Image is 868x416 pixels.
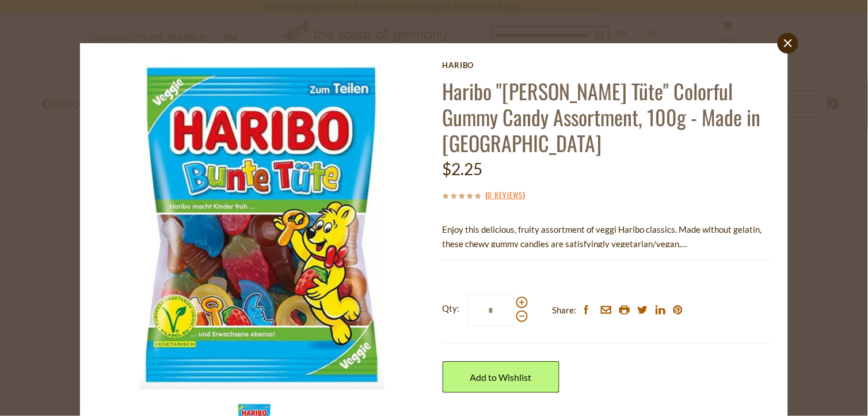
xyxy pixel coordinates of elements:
strong: Qty: [443,301,460,316]
a: Haribo "[PERSON_NAME] Tüte" Colorful Gummy Candy Assortment, 100g - Made in [GEOGRAPHIC_DATA] [443,75,761,158]
a: 0 Reviews [488,189,523,202]
img: Haribo "Bunte Tüte" Colorful Gummy Candy Assortment, 100g - Made in Germany [97,60,426,389]
p: Enjoy this delicious, fruity assortment of veggi Haribo classics. Made without gelatin, these che... [443,222,771,251]
a: Haribo [443,60,771,70]
span: Share: [553,303,577,317]
span: $2.25 [443,159,483,179]
a: Add to Wishlist [443,361,559,393]
span: ( ) [485,189,525,201]
input: Qty: [467,294,515,326]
